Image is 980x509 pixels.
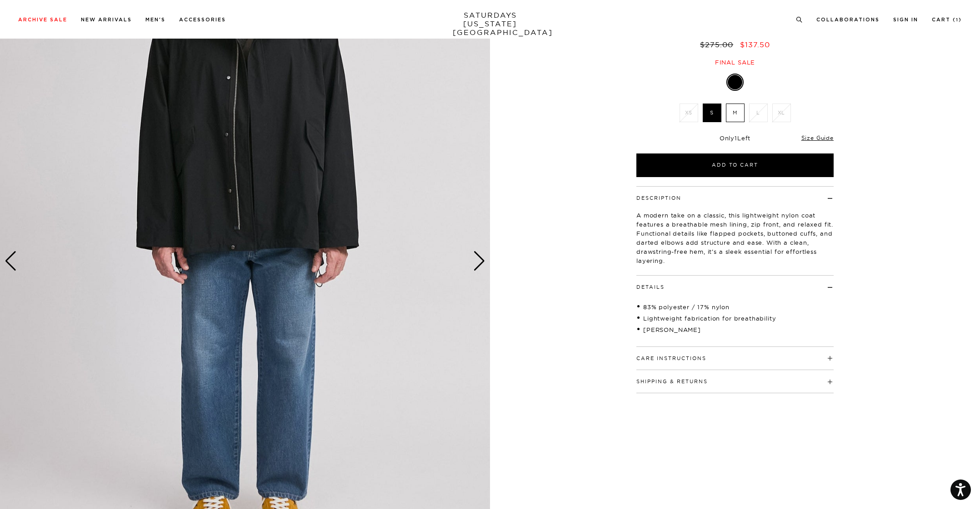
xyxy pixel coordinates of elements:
button: Description [636,196,681,201]
a: Size Guide [801,134,834,141]
span: 1 [735,134,737,142]
a: Men's [145,17,165,22]
p: A modern take on a classic, this lightweight nylon coat features a breathable mesh lining, zip fr... [636,211,834,265]
del: $275.00 [700,40,737,49]
a: Cart (1) [932,17,962,22]
span: $137.50 [740,40,770,49]
button: Add to Cart [636,153,834,177]
a: SATURDAYS[US_STATE][GEOGRAPHIC_DATA] [453,11,528,37]
li: [PERSON_NAME] [636,325,834,334]
a: Sign In [893,17,918,22]
label: M [726,104,745,122]
a: Collaborations [816,17,880,22]
div: Next slide [473,251,485,271]
div: Previous slide [5,251,17,271]
li: 83% polyester / 17% nylon [636,302,834,311]
a: Archive Sale [18,17,67,22]
a: New Arrivals [81,17,132,22]
small: 1 [956,18,959,22]
div: Only Left [636,134,834,142]
button: Details [636,285,665,290]
button: Shipping & Returns [636,379,708,384]
button: Care Instructions [636,356,706,361]
label: S [703,104,721,122]
li: Lightweight fabrication for breathability [636,314,834,323]
div: Final sale [635,59,835,66]
a: Accessories [179,17,226,22]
